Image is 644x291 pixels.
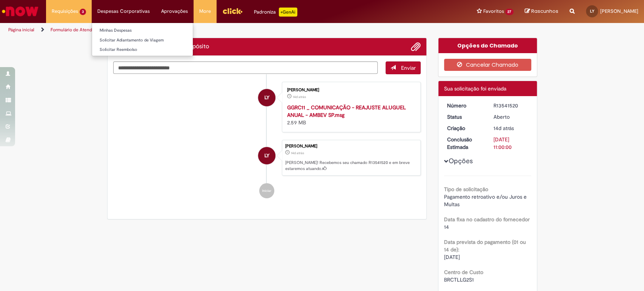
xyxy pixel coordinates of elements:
[505,9,513,15] span: 27
[258,89,275,106] div: Luis Felipe Heidy Lima Yokota
[444,59,531,71] button: Cancelar Chamado
[441,136,488,151] dt: Conclusão Estimada
[92,23,193,56] ul: Despesas Corporativas
[386,61,421,74] button: Enviar
[97,8,150,15] span: Despesas Corporativas
[531,8,558,15] span: Rascunhos
[293,95,306,99] time: 16/09/2025 19:44:03
[444,239,526,253] b: Data prevista do pagamento (01 ou 14 de):
[293,95,306,99] span: 14d atrás
[279,8,297,17] p: +GenAi
[600,8,638,14] span: [PERSON_NAME]
[287,88,413,92] div: [PERSON_NAME]
[254,8,297,17] div: Padroniza
[444,254,460,260] span: [DATE]
[287,104,413,126] div: 2.59 MB
[6,23,424,37] ul: Trilhas de página
[285,144,417,149] div: [PERSON_NAME]
[92,46,193,54] a: Solicitar Reembolso
[444,85,506,92] span: Sua solicitação foi enviada
[444,224,449,230] span: 14
[444,193,528,208] span: Pagamento retroativo e/ou Juros e Multas
[493,113,529,121] div: Aberto
[291,151,304,155] time: 16/09/2025 19:48:53
[493,125,514,132] span: 14d atrás
[80,9,86,15] span: 3
[51,27,106,33] a: Formulário de Atendimento
[441,124,488,132] dt: Criação
[92,26,193,35] a: Minhas Despesas
[441,113,488,121] dt: Status
[113,140,421,176] li: Luis Felipe Heidy Lima Yokota
[590,9,594,14] span: LY
[113,74,421,206] ul: Histórico de tíquete
[483,8,504,15] span: Favoritos
[1,4,40,19] img: ServiceNow
[444,186,488,193] b: Tipo de solicitação
[493,102,529,109] div: R13541520
[291,151,304,155] span: 14d atrás
[441,102,488,109] dt: Número
[411,42,421,52] button: Adicionar anexos
[264,89,269,107] span: LY
[287,104,406,118] a: GGRC11 _ COMUNICAÇÃO - REAJUSTE ALUGUEL ANUAL - AMBEV SP.msg
[285,160,417,172] p: [PERSON_NAME]! Recebemos seu chamado R13541520 e em breve estaremos atuando.
[444,216,530,223] b: Data fixa no cadastro do fornecedor
[438,38,537,53] div: Opções do Chamado
[264,147,269,165] span: LY
[444,276,474,283] span: BRCTLLG2S1
[493,136,529,151] div: [DATE] 11:00:00
[493,124,529,132] div: 16/09/2025 19:48:53
[199,8,211,15] span: More
[493,125,514,132] time: 16/09/2025 19:48:53
[525,8,558,15] a: Rascunhos
[444,269,483,276] b: Centro de Custo
[92,36,193,44] a: Solicitar Adiantamento de Viagem
[258,147,275,164] div: Luis Felipe Heidy Lima Yokota
[8,27,34,33] a: Página inicial
[113,61,378,74] textarea: Digite sua mensagem aqui...
[161,8,188,15] span: Aprovações
[52,8,78,15] span: Requisições
[401,64,416,71] span: Enviar
[222,5,243,17] img: click_logo_yellow_360x200.png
